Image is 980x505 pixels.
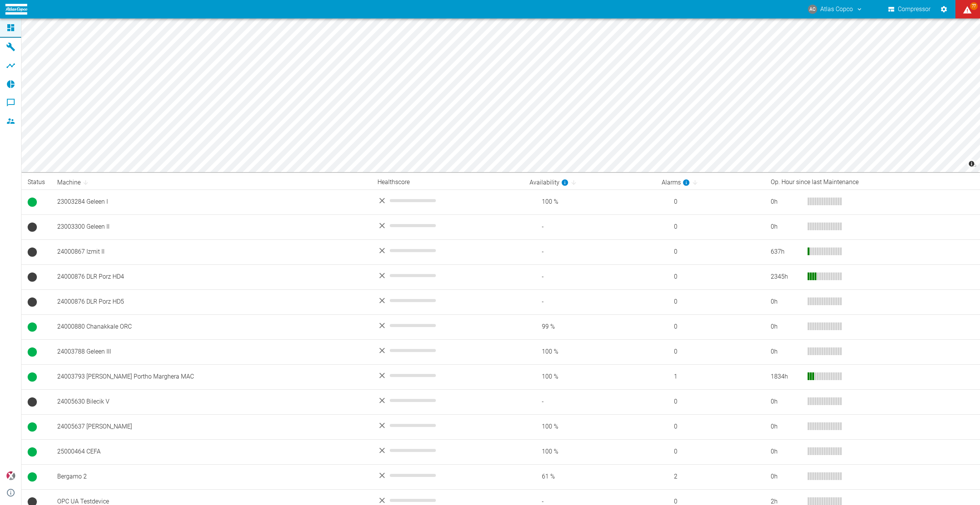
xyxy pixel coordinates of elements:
span: - [530,272,649,281]
th: Healthscore [371,175,523,189]
td: 24000867 Izmit II [51,239,371,264]
div: 2345 h [771,272,801,281]
div: 0 h [771,397,801,406]
span: No Data [28,397,37,407]
div: No data [377,221,517,230]
td: 24000876 DLR Porz HD4 [51,264,371,289]
span: No Data [28,248,37,257]
canvas: Map [22,18,980,172]
span: Running [28,198,37,207]
th: Status [22,175,51,189]
div: calculated for the last 7 days [662,178,690,187]
div: No data [377,446,517,455]
img: logo [5,4,27,14]
button: Settings [937,2,951,16]
div: No data [377,271,517,280]
td: 24003793 [PERSON_NAME] Portho Marghera MAC [51,364,371,389]
span: - [530,223,649,231]
button: Compressor [887,2,932,16]
td: 23003300 Geleen II [51,214,371,239]
td: 23003284 Geleen I [51,189,371,214]
button: atlas-copco@neaxplore.com [807,2,864,16]
div: 0 h [771,223,801,231]
span: 0 [662,397,758,406]
img: Xplore Logo [6,471,15,480]
span: 61 % [530,472,649,481]
span: 0 [662,198,758,206]
div: 0 h [771,472,801,481]
div: No data [377,196,517,205]
div: No data [377,296,517,305]
div: 0 h [771,347,801,356]
div: 0 h [771,198,801,206]
div: 0 h [771,297,801,306]
span: 100 % [530,347,649,356]
div: AC [808,5,817,14]
div: calculated for the last 7 days [530,178,569,187]
span: 0 [662,248,758,256]
div: 0 h [771,322,801,331]
div: No data [377,346,517,355]
span: 0 [662,322,758,331]
span: - [530,397,649,406]
span: Running [28,347,37,357]
span: Running [28,472,37,482]
div: No data [377,246,517,255]
span: No Data [28,223,37,232]
span: - [530,248,649,256]
div: No data [377,496,517,505]
td: Bergamo 2 [51,464,371,489]
span: 0 [662,272,758,281]
span: No Data [28,272,37,282]
span: 100 % [530,198,649,206]
th: Op. Hour since last Maintenance [765,175,980,189]
span: 0 [662,297,758,306]
span: Running [28,372,37,382]
div: 637 h [771,248,801,256]
div: No data [377,396,517,405]
span: 0 [662,447,758,456]
span: Running [28,422,37,432]
span: Machine [57,178,91,187]
span: 0 [662,347,758,356]
div: 1834 h [771,372,801,381]
span: 100 % [530,447,649,456]
div: 0 h [771,447,801,456]
div: No data [377,471,517,480]
td: 24003788 Geleen III [51,339,371,364]
td: 24000876 DLR Porz HD5 [51,289,371,314]
div: No data [377,371,517,380]
span: 1 [662,372,758,381]
span: - [530,297,649,306]
span: Running [28,322,37,332]
span: 100 % [530,372,649,381]
div: No data [377,321,517,330]
td: 24000880 Chanakkale ORC [51,314,371,339]
div: No data [377,421,517,430]
span: 0 [662,422,758,431]
span: 77 [970,2,978,10]
span: No Data [28,297,37,307]
td: 24005637 [PERSON_NAME] [51,414,371,439]
td: 25000464 CEFA [51,439,371,464]
span: 2 [662,472,758,481]
span: 100 % [530,422,649,431]
div: 0 h [771,422,801,431]
td: 24005630 Bilecik V [51,389,371,414]
span: 99 % [530,322,649,331]
span: 0 [662,223,758,231]
span: Running [28,447,37,457]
